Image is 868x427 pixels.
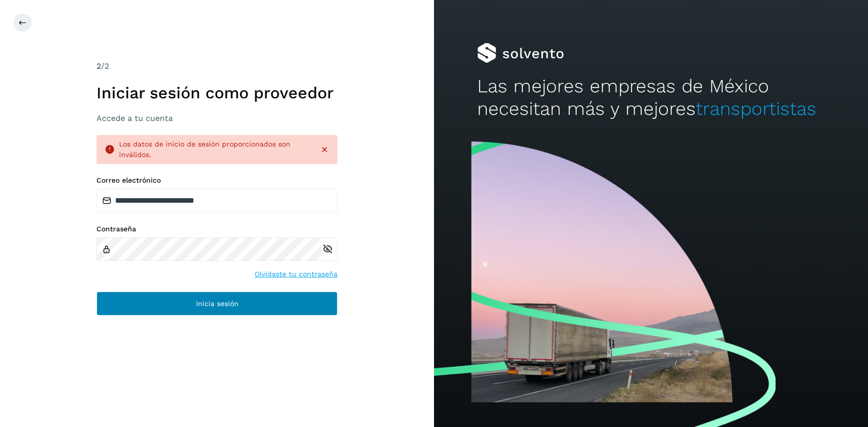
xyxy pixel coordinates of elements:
[119,139,311,160] div: Los datos de inicio de sesión proporcionados son inválidos.
[96,83,338,102] h1: Iniciar sesión como proveedor
[196,300,239,307] span: Inicia sesión
[96,225,338,233] label: Contraseña
[477,75,824,120] h2: Las mejores empresas de México necesitan más y mejores
[255,269,338,279] a: Olvidaste tu contraseña
[96,61,101,71] span: 2
[96,176,338,185] label: Correo electrónico
[141,328,293,367] iframe: reCAPTCHA
[96,60,338,72] div: /2
[696,98,816,119] span: transportistas
[96,113,338,123] h3: Accede a tu cuenta
[96,292,338,316] button: Inicia sesión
